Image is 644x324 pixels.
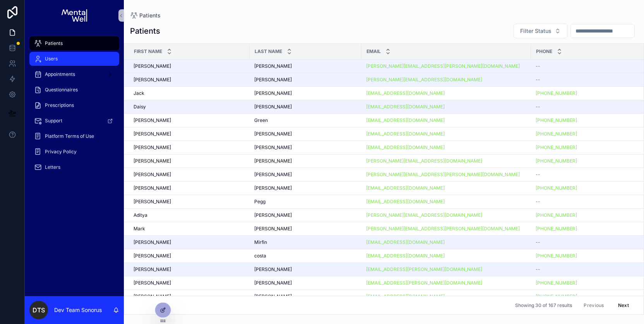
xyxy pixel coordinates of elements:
[254,158,292,164] span: [PERSON_NAME]
[134,144,171,151] span: [PERSON_NAME]
[366,63,526,69] a: [PERSON_NAME][EMAIL_ADDRESS][PERSON_NAME][DOMAIN_NAME]
[254,171,292,178] span: [PERSON_NAME]
[536,280,577,286] a: [PHONE_NUMBER]
[536,212,643,218] a: [PHONE_NUMBER]
[45,56,58,62] span: Users
[254,144,357,151] a: [PERSON_NAME]
[254,212,292,218] span: [PERSON_NAME]
[366,144,445,151] a: [EMAIL_ADDRESS][DOMAIN_NAME]
[366,280,526,286] a: [EMAIL_ADDRESS][PERSON_NAME][DOMAIN_NAME]
[536,266,643,273] a: --
[366,185,445,191] a: [EMAIL_ADDRESS][DOMAIN_NAME]
[134,158,171,164] span: [PERSON_NAME]
[45,102,74,108] span: Prescriptions
[134,131,245,137] a: [PERSON_NAME]
[366,226,520,232] a: [PERSON_NAME][EMAIL_ADDRESS][PERSON_NAME][DOMAIN_NAME]
[254,226,357,232] a: [PERSON_NAME]
[536,293,577,300] a: [PHONE_NUMBER]
[62,9,87,22] img: App logo
[254,185,357,191] a: [PERSON_NAME]
[54,306,102,314] p: Dev Team Sonorus
[536,239,540,245] span: --
[366,171,520,178] a: [PERSON_NAME][EMAIL_ADDRESS][PERSON_NAME][DOMAIN_NAME]
[254,293,357,300] a: [PERSON_NAME]
[254,226,292,232] span: [PERSON_NAME]
[366,199,445,205] a: [EMAIL_ADDRESS][DOMAIN_NAME]
[366,77,482,83] a: [PERSON_NAME][EMAIL_ADDRESS][DOMAIN_NAME]
[536,144,643,151] a: [PHONE_NUMBER]
[134,171,171,178] span: [PERSON_NAME]
[29,129,119,143] a: Platform Terms of Use
[536,171,540,178] span: --
[254,63,357,69] a: [PERSON_NAME]
[536,253,643,259] a: [PHONE_NUMBER]
[536,104,540,110] span: --
[29,145,119,159] a: Privacy Policy
[536,212,577,218] a: [PHONE_NUMBER]
[366,293,526,300] a: [EMAIL_ADDRESS][DOMAIN_NAME]
[29,67,119,81] a: Appointments
[536,117,577,123] a: [PHONE_NUMBER]
[254,266,357,273] a: [PERSON_NAME]
[366,104,526,110] a: [EMAIL_ADDRESS][DOMAIN_NAME]
[536,253,577,259] a: [PHONE_NUMBER]
[254,104,292,110] span: [PERSON_NAME]
[536,48,552,55] span: Phone
[366,158,482,164] a: [PERSON_NAME][EMAIL_ADDRESS][DOMAIN_NAME]
[536,185,643,191] a: [PHONE_NUMBER]
[134,131,171,137] span: [PERSON_NAME]
[254,77,357,83] a: [PERSON_NAME]
[254,280,357,286] a: [PERSON_NAME]
[366,226,526,232] a: [PERSON_NAME][EMAIL_ADDRESS][PERSON_NAME][DOMAIN_NAME]
[134,280,171,286] span: [PERSON_NAME]
[29,98,119,112] a: Prescriptions
[134,63,245,69] a: [PERSON_NAME]
[134,171,245,178] a: [PERSON_NAME]
[366,131,526,137] a: [EMAIL_ADDRESS][DOMAIN_NAME]
[515,302,572,309] span: Showing 30 of 167 results
[134,48,162,55] span: First Name
[134,266,245,273] a: [PERSON_NAME]
[366,144,526,151] a: [EMAIL_ADDRESS][DOMAIN_NAME]
[254,185,292,191] span: [PERSON_NAME]
[613,299,634,311] button: Next
[366,212,482,218] a: [PERSON_NAME][EMAIL_ADDRESS][DOMAIN_NAME]
[134,63,171,69] span: [PERSON_NAME]
[536,144,577,151] a: [PHONE_NUMBER]
[366,104,445,110] a: [EMAIL_ADDRESS][DOMAIN_NAME]
[254,239,267,245] span: Mirfin
[254,212,357,218] a: [PERSON_NAME]
[536,158,577,164] a: [PHONE_NUMBER]
[366,239,445,245] a: [EMAIL_ADDRESS][DOMAIN_NAME]
[29,52,119,66] a: Users
[29,160,119,174] a: Letters
[134,280,245,286] a: [PERSON_NAME]
[536,185,577,191] a: [PHONE_NUMBER]
[536,293,643,300] a: [PHONE_NUMBER]
[255,48,282,55] span: Last Name
[134,199,245,205] a: [PERSON_NAME]
[254,239,357,245] a: Mirfin
[134,90,144,96] span: Jack
[520,27,552,35] span: Filter Status
[254,144,292,151] span: [PERSON_NAME]
[366,253,445,259] a: [EMAIL_ADDRESS][DOMAIN_NAME]
[254,117,268,123] span: Green
[254,117,357,123] a: Green
[134,293,171,300] span: [PERSON_NAME]
[134,185,171,191] span: [PERSON_NAME]
[536,117,643,123] a: [PHONE_NUMBER]
[254,199,357,205] a: Pegg
[536,104,643,110] a: --
[536,63,540,69] span: --
[366,90,526,96] a: [EMAIL_ADDRESS][DOMAIN_NAME]
[366,117,526,123] a: [EMAIL_ADDRESS][DOMAIN_NAME]
[536,90,643,96] a: [PHONE_NUMBER]
[134,77,171,83] span: [PERSON_NAME]
[254,77,292,83] span: [PERSON_NAME]
[134,293,245,300] a: [PERSON_NAME]
[366,171,526,178] a: [PERSON_NAME][EMAIL_ADDRESS][PERSON_NAME][DOMAIN_NAME]
[254,280,292,286] span: [PERSON_NAME]
[366,158,526,164] a: [PERSON_NAME][EMAIL_ADDRESS][DOMAIN_NAME]
[134,266,171,273] span: [PERSON_NAME]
